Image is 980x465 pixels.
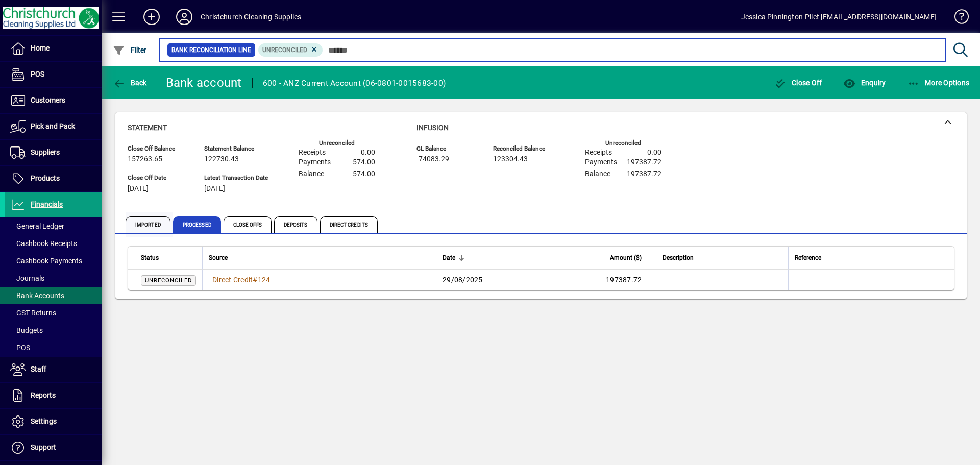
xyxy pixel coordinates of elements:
span: Close Off Balance [128,145,189,152]
a: Suppliers [5,140,102,165]
span: Reconciled Balance [493,145,554,152]
span: Source [209,252,228,263]
span: 123304.43 [493,155,528,163]
span: Suppliers [31,148,60,156]
span: Direct Credits [320,216,378,233]
span: Budgets [10,326,43,334]
span: 122730.43 [204,155,239,163]
div: 600 - ANZ Current Account (06-0801-0015683-00) [263,75,446,91]
span: Amount ($) [610,252,642,263]
label: Unreconciled [605,140,641,146]
div: Christchurch Cleaning Supplies [201,9,301,25]
a: Cashbook Payments [5,252,102,270]
span: Reference [795,252,821,263]
span: Journals [10,274,44,282]
span: Support [31,443,56,451]
a: Settings [5,409,102,434]
button: Filter [110,41,150,59]
span: Back [113,79,147,87]
span: Imported [126,216,170,233]
span: GST Returns [10,309,56,317]
a: POS [5,339,102,356]
span: Description [663,252,694,263]
span: Pick and Pack [31,122,75,130]
a: Products [5,166,102,191]
button: Profile [168,8,201,26]
span: Staff [31,365,46,373]
button: Back [110,74,150,92]
div: Bank account [166,75,242,91]
span: Filter [113,46,147,54]
div: Amount ($) [601,252,651,263]
button: More Options [905,74,972,92]
span: Close Offs [224,216,272,233]
span: Close Off [774,79,822,87]
span: 157263.65 [128,155,162,163]
span: Processed [173,216,221,233]
a: POS [5,62,102,87]
app-page-header-button: Back [102,74,158,92]
span: Receipts [299,149,326,157]
label: Unreconciled [319,140,355,146]
span: Balance [585,170,610,178]
span: Enquiry [843,79,886,87]
span: [DATE] [204,185,225,193]
a: Home [5,36,102,61]
a: Journals [5,270,102,287]
span: POS [10,344,30,352]
a: Bank Accounts [5,287,102,304]
span: Statement Balance [204,145,268,152]
span: Reports [31,391,56,399]
span: More Options [908,79,970,87]
span: 0.00 [361,149,375,157]
span: Cashbook Receipts [10,239,77,248]
span: Unreconciled [145,277,192,284]
a: Reports [5,383,102,408]
span: Bank Accounts [10,291,64,300]
span: Home [31,44,50,52]
div: Date [443,252,589,263]
span: -197387.72 [625,170,661,178]
span: Unreconciled [262,46,307,54]
span: Balance [299,170,324,178]
span: # [253,276,257,284]
td: 29/08/2025 [436,270,595,290]
span: 574.00 [353,158,375,166]
a: Pick and Pack [5,114,102,139]
span: Cashbook Payments [10,257,82,265]
div: Jessica Pinnington-Pilet [EMAIL_ADDRESS][DOMAIN_NAME] [741,9,937,25]
div: Status [141,252,196,263]
a: Customers [5,88,102,113]
div: Source [209,252,430,263]
a: Knowledge Base [947,2,967,35]
span: Products [31,174,60,182]
span: General Ledger [10,222,64,230]
span: Status [141,252,159,263]
a: Direct Credit#124 [209,274,274,285]
span: Direct Credit [212,276,253,284]
span: Bank Reconciliation Line [171,45,251,55]
span: -574.00 [351,170,375,178]
span: -74083.29 [416,155,449,163]
span: Settings [31,417,57,425]
span: Receipts [585,149,612,157]
a: Budgets [5,322,102,339]
button: Enquiry [841,74,888,92]
span: 124 [258,276,271,284]
mat-chip: Reconciliation Status: Unreconciled [258,43,323,57]
a: GST Returns [5,304,102,322]
span: Customers [31,96,65,104]
span: 197387.72 [627,158,661,166]
span: Financials [31,200,63,208]
span: Close Off Date [128,175,189,181]
button: Close Off [772,74,825,92]
a: Staff [5,357,102,382]
span: Date [443,252,455,263]
span: Payments [585,158,617,166]
a: Cashbook Receipts [5,235,102,252]
span: Deposits [274,216,317,233]
span: POS [31,70,44,78]
span: 0.00 [647,149,661,157]
span: [DATE] [128,185,149,193]
td: -197387.72 [595,270,656,290]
